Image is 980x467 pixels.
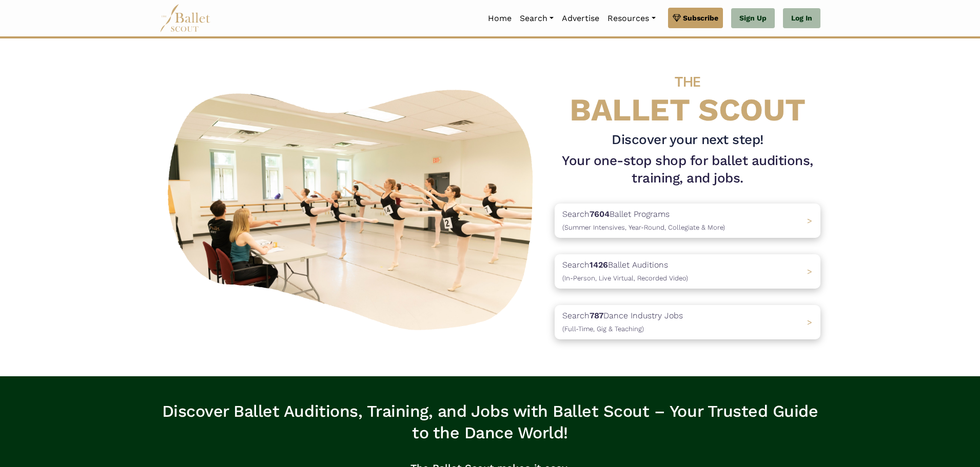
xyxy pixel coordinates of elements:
[807,216,812,226] span: >
[562,224,725,231] span: (Summer Intensives, Year-Round, Collegiate & More)
[590,260,608,270] b: 1426
[731,8,775,29] a: Sign Up
[558,8,603,29] a: Advertise
[555,152,820,187] h1: Your one-stop shop for ballet auditions, training, and jobs.
[668,8,723,28] a: Subscribe
[562,325,644,333] span: (Full-Time, Gig & Teaching)
[516,8,558,29] a: Search
[484,8,516,29] a: Home
[673,12,681,24] img: gem.svg
[683,12,718,24] span: Subscribe
[590,209,610,219] b: 7604
[555,305,820,339] a: Search787Dance Industry Jobs(Full-Time, Gig & Teaching) >
[555,254,820,289] a: Search1426Ballet Auditions(In-Person, Live Virtual, Recorded Video) >
[562,309,683,335] p: Search Dance Industry Jobs
[555,131,820,149] h3: Discover your next step!
[562,258,688,285] p: Search Ballet Auditions
[555,59,820,127] h4: BALLET SCOUT
[160,78,546,336] img: A group of ballerinas talking to each other in a ballet studio
[807,267,812,276] span: >
[783,8,820,29] a: Log In
[555,204,820,238] a: Search7604Ballet Programs(Summer Intensives, Year-Round, Collegiate & More)>
[590,311,603,320] b: 787
[807,317,812,327] span: >
[562,274,688,282] span: (In-Person, Live Virtual, Recorded Video)
[562,208,725,234] p: Search Ballet Programs
[675,73,700,90] span: THE
[160,401,820,443] h3: Discover Ballet Auditions, Training, and Jobs with Ballet Scout – Your Trusted Guide to the Dance...
[603,8,659,29] a: Resources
